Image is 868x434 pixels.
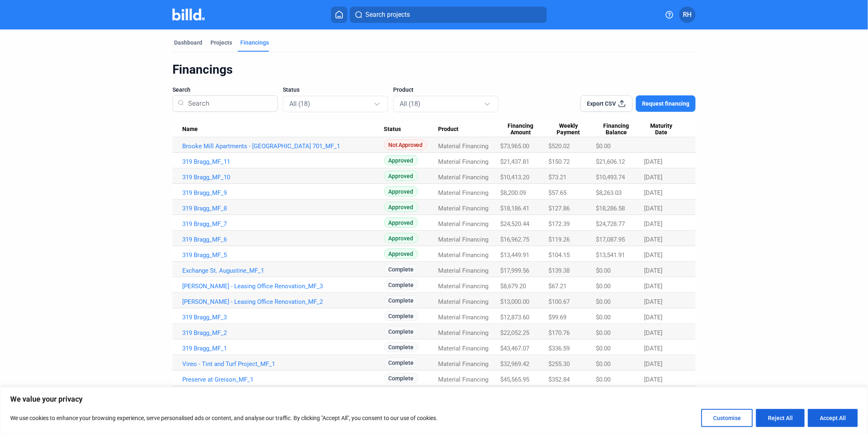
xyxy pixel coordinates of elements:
span: Approved [384,186,418,197]
span: Complete [384,357,418,368]
span: Material Financing [438,298,488,305]
span: $24,520.44 [500,220,529,228]
span: $99.69 [548,314,566,321]
span: Status [384,126,401,133]
span: $22,052.25 [500,329,529,337]
a: 319 Bragg_MF_3 [182,314,384,321]
span: $127.86 [548,205,570,212]
span: $57.65 [548,189,566,197]
span: $0.00 [596,314,611,321]
span: Approved [384,155,418,165]
button: Request financing [636,95,696,112]
span: Material Financing [438,189,488,197]
span: Approved [384,171,418,181]
div: Status [384,126,438,133]
span: Search projects [365,10,410,20]
span: $8,200.09 [500,189,526,197]
span: $32,969.42 [500,360,529,368]
a: 319 Bragg_MF_7 [182,220,384,228]
span: $43,467.07 [500,345,529,352]
span: Weekly Payment [548,122,588,136]
span: $16,962.75 [500,236,529,243]
span: $150.72 [548,158,570,165]
span: $67.21 [548,283,566,290]
button: RH [679,7,696,23]
span: $17,999.56 [500,267,529,274]
div: Financing Balance [596,122,644,136]
span: $119.26 [548,236,570,243]
span: Search [172,86,190,94]
span: Material Financing [438,283,488,290]
span: Material Financing [438,142,488,150]
span: Approved [384,202,418,212]
span: $336.59 [548,345,570,352]
span: $100.67 [548,298,570,305]
a: Preserve at Greison_MF_1 [182,376,384,383]
span: Export CSV [587,99,616,108]
span: Product [438,126,459,133]
span: Material Financing [438,345,488,352]
span: Material Financing [438,376,488,383]
span: [DATE] [644,345,662,352]
div: Maturity Date [644,122,686,136]
div: Product [438,126,500,133]
button: Export CSV [580,95,633,112]
span: $13,449.91 [500,251,529,259]
span: Complete [384,373,418,383]
span: $0.00 [596,376,611,383]
a: 319 Bragg_MF_2 [182,329,384,337]
span: [DATE] [644,298,662,305]
span: Material Financing [438,360,488,368]
span: [DATE] [644,267,662,274]
div: Financings [172,62,696,77]
span: Material Financing [438,174,488,181]
span: $139.38 [548,267,570,274]
span: Material Financing [438,329,488,337]
span: [DATE] [644,189,662,197]
span: Approved [384,249,418,259]
span: Material Financing [438,314,488,321]
a: 319 Bragg_MF_5 [182,251,384,259]
span: $0.00 [596,329,611,337]
a: [PERSON_NAME] - Leasing Office Renovation_MF_3 [182,283,384,290]
span: $13,541.91 [596,251,625,259]
span: Financing Balance [596,122,637,136]
span: $0.00 [596,267,611,274]
a: Brooke Mill Apartments - [GEOGRAPHIC_DATA] 701_MF_1 [182,142,384,150]
span: Complete [384,264,418,274]
span: Approved [384,233,418,243]
a: 319 Bragg_MF_8 [182,205,384,212]
span: [DATE] [644,174,662,181]
span: $17,087.95 [596,236,625,243]
span: Material Financing [438,267,488,274]
div: Projects [210,38,232,47]
span: Material Financing [438,205,488,212]
span: Name [182,126,198,133]
span: $73.21 [548,174,566,181]
span: $0.00 [596,142,611,150]
span: Complete [384,326,418,337]
span: $0.00 [596,360,611,368]
span: Product [393,86,414,94]
span: [DATE] [644,236,662,243]
a: 319 Bragg_MF_6 [182,236,384,243]
span: $0.00 [596,345,611,352]
span: [DATE] [644,251,662,259]
span: Complete [384,295,418,305]
span: [DATE] [644,220,662,228]
span: Status [283,86,300,94]
div: Name [182,126,384,133]
span: $104.15 [548,251,570,259]
span: Material Financing [438,251,488,259]
a: 319 Bragg_MF_1 [182,345,384,352]
span: $352.84 [548,376,570,383]
span: $18,286.58 [596,205,625,212]
span: [DATE] [644,283,662,290]
span: $8,679.20 [500,283,526,290]
span: Material Financing [438,158,488,165]
span: $172.39 [548,220,570,228]
span: [DATE] [644,205,662,212]
span: Financing Amount [500,122,541,136]
span: $45,565.95 [500,376,529,383]
span: Approved [384,217,418,228]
